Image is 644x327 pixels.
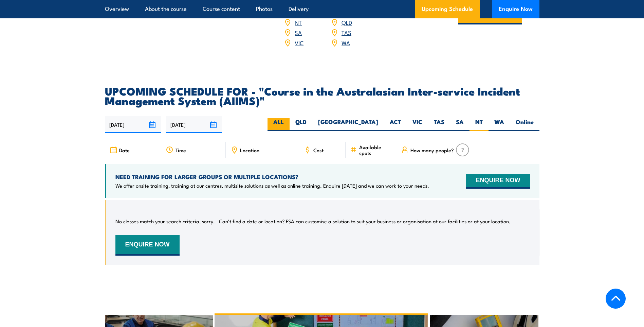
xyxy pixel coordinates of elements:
p: Can’t find a date or location? FSA can customise a solution to suit your business or organisation... [219,218,511,225]
a: VIC [295,38,303,47]
span: Date [119,147,130,153]
a: SA [295,28,302,36]
button: ENQUIRE NOW [466,174,530,189]
label: SA [450,118,470,131]
label: NT [470,118,489,131]
label: QLD [290,118,312,131]
label: ACT [384,118,407,131]
span: Cost [313,147,324,153]
span: Available spots [359,144,391,156]
label: Online [510,118,539,131]
h4: NEED TRAINING FOR LARGER GROUPS OR MULTIPLE LOCATIONS? [115,173,429,180]
label: WA [489,118,510,131]
label: ALL [268,118,290,131]
span: Location [240,147,259,153]
input: From date [105,116,161,133]
a: WA [342,38,350,47]
label: TAS [428,118,450,131]
span: Time [176,147,186,153]
a: NT [295,18,302,26]
h2: UPCOMING SCHEDULE FOR - "Course in the Australasian Inter-service Incident Management System (AII... [105,86,539,105]
a: QLD [342,18,352,26]
label: VIC [407,118,428,131]
p: No classes match your search criteria, sorry. [115,218,215,225]
a: TAS [342,28,351,36]
span: How many people? [410,147,454,153]
input: To date [166,116,222,133]
label: [GEOGRAPHIC_DATA] [312,118,384,131]
button: ENQUIRE NOW [115,235,180,256]
p: We offer onsite training, training at our centres, multisite solutions as well as online training... [115,182,429,189]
